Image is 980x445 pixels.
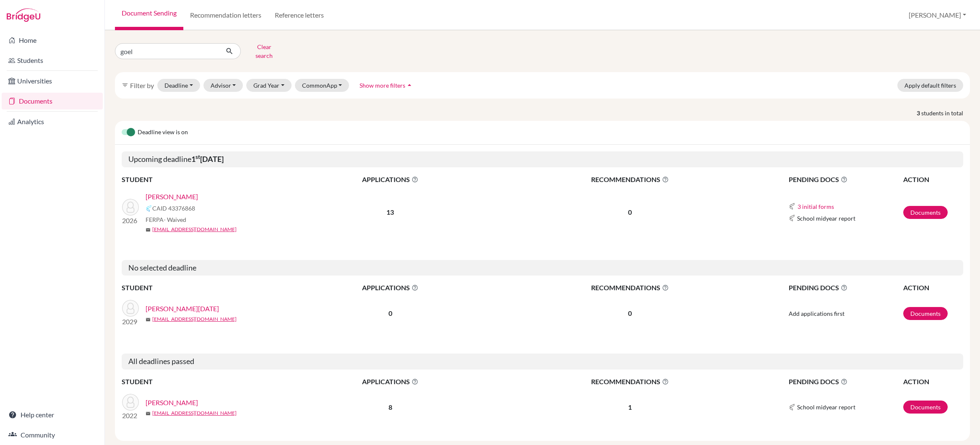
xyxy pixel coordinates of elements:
sup: st [195,154,200,160]
a: [EMAIL_ADDRESS][DOMAIN_NAME] [152,315,237,323]
span: mail [146,411,151,416]
span: PENDING DOCS [789,283,902,293]
span: - Waived [164,216,186,223]
a: [PERSON_NAME][DATE] [146,304,219,314]
p: 2022 [122,411,139,421]
span: Deadline view is on [138,128,188,138]
b: 8 [388,403,392,411]
p: 1 [492,402,768,412]
a: [EMAIL_ADDRESS][DOMAIN_NAME] [152,226,237,233]
a: Documents [903,401,948,414]
span: Add applications first [789,310,844,317]
a: Help center [2,406,103,423]
th: STUDENT [122,376,289,387]
span: students in total [921,109,970,117]
img: Common App logo [789,215,795,221]
img: Common App logo [789,404,795,411]
h5: Upcoming deadline [122,151,963,167]
button: Clear search [241,40,287,62]
span: RECOMMENDATIONS [492,283,768,293]
a: Documents [2,93,103,109]
a: Home [2,32,103,49]
i: arrow_drop_up [405,81,414,89]
h5: No selected deadline [122,260,963,276]
p: 2029 [122,317,139,327]
a: Documents [903,206,948,219]
a: Universities [2,73,103,89]
button: Grad Year [246,79,292,92]
span: Show more filters [360,82,405,89]
span: APPLICATIONS [290,174,491,185]
i: filter_list [122,82,128,88]
span: School midyear report [797,214,855,223]
p: 2026 [122,216,139,226]
button: Advisor [203,79,243,92]
img: GOEL, Kartik [122,300,139,317]
button: 3 initial forms [797,202,834,211]
span: RECOMMENDATIONS [492,174,768,185]
span: PENDING DOCS [789,377,902,387]
button: Show more filtersarrow_drop_up [352,79,421,92]
th: ACTION [903,282,963,293]
span: FERPA [146,215,186,224]
img: Common App logo [789,203,795,210]
button: Deadline [157,79,200,92]
b: 1 [DATE] [191,154,224,164]
a: Community [2,427,103,443]
img: GOEL, Ananya [122,394,139,411]
button: Apply default filters [897,79,963,92]
th: STUDENT [122,282,289,293]
strong: 3 [917,109,921,117]
th: STUDENT [122,174,289,185]
span: PENDING DOCS [789,174,902,185]
img: Bridge-U [7,8,40,22]
b: 13 [386,208,394,216]
span: RECOMMENDATIONS [492,377,768,387]
img: GOEL, Ishaan [122,199,139,216]
button: [PERSON_NAME] [905,7,970,23]
a: [PERSON_NAME] [146,192,198,202]
img: Common App logo [146,205,152,212]
span: mail [146,317,151,322]
a: Analytics [2,113,103,130]
input: Find student by name... [115,43,219,59]
p: 0 [492,308,768,318]
span: APPLICATIONS [290,377,491,387]
span: CAID 43376868 [152,204,195,213]
button: CommonApp [295,79,349,92]
th: ACTION [903,174,963,185]
a: Documents [903,307,948,320]
span: School midyear report [797,403,855,411]
span: Filter by [130,81,154,89]
b: 0 [388,309,392,317]
a: [PERSON_NAME] [146,398,198,408]
p: 0 [492,207,768,217]
span: mail [146,227,151,232]
a: Students [2,52,103,69]
a: [EMAIL_ADDRESS][DOMAIN_NAME] [152,409,237,417]
span: APPLICATIONS [290,283,491,293]
th: ACTION [903,376,963,387]
h5: All deadlines passed [122,354,963,370]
